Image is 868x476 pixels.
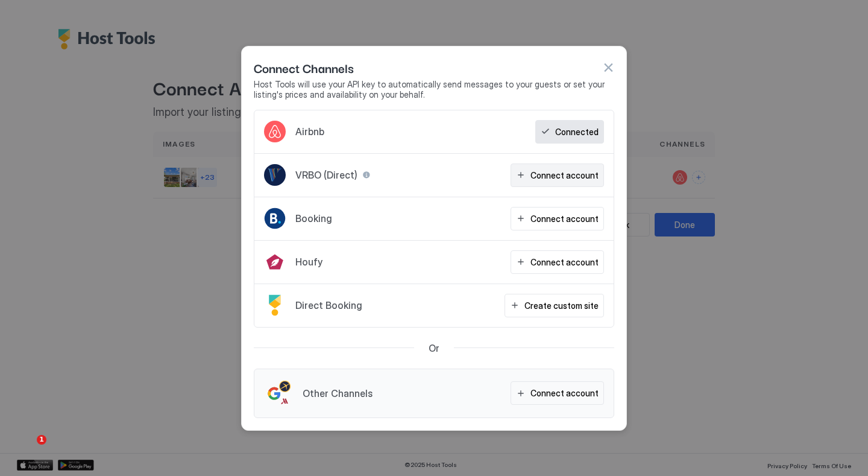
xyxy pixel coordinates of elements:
span: Other Channels [303,387,373,399]
div: Connect account [530,387,599,399]
span: Direct Booking [295,299,362,311]
span: Booking [295,212,332,224]
button: Connect account [511,207,604,230]
button: Connect account [511,250,604,274]
div: Connected [555,125,599,138]
span: Airbnb [295,125,324,138]
iframe: Intercom live chat [12,435,41,464]
div: Connect account [530,256,599,268]
span: VRBO (Direct) [295,169,357,181]
button: Connected [535,120,604,144]
span: 1 [37,435,46,445]
span: Houfy [295,256,322,268]
span: Host Tools will use your API key to automatically send messages to your guests or set your listin... [254,79,614,100]
span: Or [429,342,439,354]
div: Create custom site [524,299,599,312]
div: Connect account [530,212,599,225]
button: Create custom site [505,294,604,317]
button: Connect account [511,381,604,405]
span: Connect Channels [254,59,354,77]
button: Connect account [511,163,604,187]
div: Connect account [530,169,599,182]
